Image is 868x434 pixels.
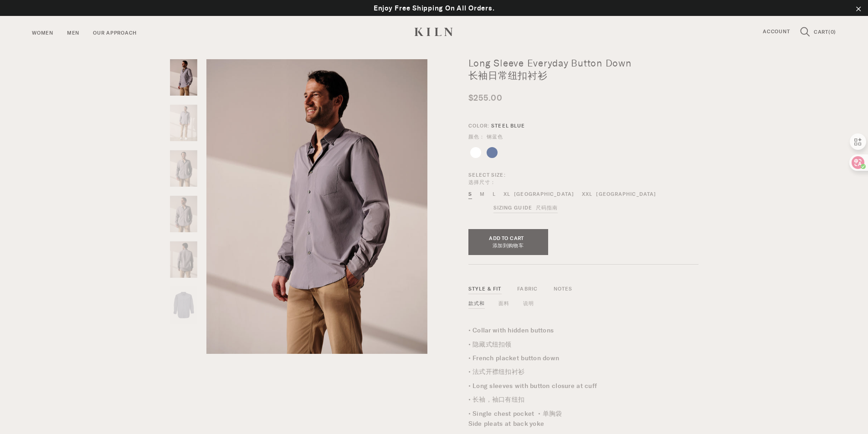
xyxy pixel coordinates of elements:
span: • French placket button down [468,354,560,376]
h1: Long Sleeve Everyday Button Down [468,59,699,84]
font: 长袖日常纽扣衬衫 [468,70,548,81]
font: 颜色： 钢蓝色 [468,133,503,140]
img: 24_032_180x.jpg [170,59,197,96]
button: Add to cart 添加到购物车 [468,229,548,255]
label: M [480,190,485,199]
a: 款式和 [468,300,485,309]
a: FABRIC [517,286,538,294]
a: Men [67,29,79,38]
a: Account [756,28,796,36]
label: L [493,190,496,199]
img: 24_068_180x.jpg [170,241,197,278]
label: SELECT Size: [468,172,699,186]
span: • Long sleeves with button closure at cuff [468,382,597,403]
font: [GEOGRAPHIC_DATA] [514,191,574,197]
label: XXL [582,190,656,199]
img: 24_034_180x.jpg [170,196,197,232]
font: [GEOGRAPHIC_DATA] [596,191,656,197]
span: ) [834,29,836,35]
a: STYLE & FIT [468,286,502,294]
img: 24_033_180x.jpg [170,150,197,187]
font: 选择尺寸： [468,179,496,185]
a: NOTES [554,286,573,294]
p: Enjoy Free Shipping On All Orders. [9,3,859,14]
a: 面料 [498,300,509,309]
label: S [468,190,472,199]
img: Long Sleeve Everyday Button Down [206,59,427,354]
a: 说明 [523,300,534,309]
span: Add to cart [478,235,539,249]
a: Sizing Guide 尺码指南 [493,204,558,214]
img: 24_024_180x.jpg [170,105,197,141]
font: • 单胸袋 [538,410,562,418]
a: CART(0) [814,30,836,35]
span: 0 [831,29,834,35]
font: 尺码指南 [536,204,558,211]
font: • 长袖，袖口有纽扣 [468,396,525,403]
img: MT1003W_STEELBLUE_180x.jpg [169,286,197,324]
label: Color: [468,122,525,141]
span: CART( [814,29,831,35]
font: • 法式开襟纽扣衬衫 [468,368,525,376]
font: • 隐藏式纽扣领 [468,341,512,348]
span: Steel Blue [491,123,525,129]
a: Our Approach [93,29,137,38]
a: Women [32,29,53,38]
span: • Single chest pocket [468,410,562,418]
label: XL [503,190,574,199]
font: 添加到购物车 [493,242,524,249]
span: $255.00 [468,93,503,103]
